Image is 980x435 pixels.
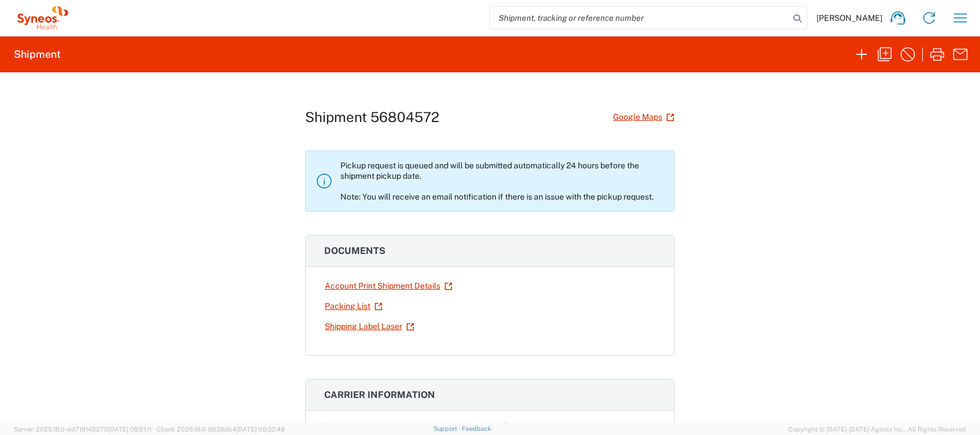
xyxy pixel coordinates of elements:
span: [DATE] 09:32:48 [236,426,285,433]
span: [PERSON_NAME] [816,13,882,23]
p: Pickup request is queued and will be submitted automatically 24 hours before the shipment pickup ... [340,160,665,202]
a: Support [433,425,462,432]
span: Documents [324,245,385,256]
span: Server: 2025.18.0-dd719145275 [14,426,151,433]
span: Carrier information [324,389,435,400]
div: FedEx Express [492,420,656,432]
span: Copyright © [DATE]-[DATE] Agistix Inc., All Rights Reserved [788,424,966,434]
a: Shipping Label Laser [324,316,415,337]
span: Client: 2025.18.0-9839db4 [157,426,285,433]
span: Carrier name: [324,421,374,430]
h2: Shipment [14,47,61,61]
input: Shipment, tracking or reference number [490,7,789,29]
a: Feedback [462,425,491,432]
a: Account Print Shipment Details [324,276,453,296]
a: Packing List [324,296,383,316]
a: Google Maps [612,107,675,127]
span: [DATE] 09:51:11 [108,426,151,433]
h1: Shipment 56804572 [305,109,439,126]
